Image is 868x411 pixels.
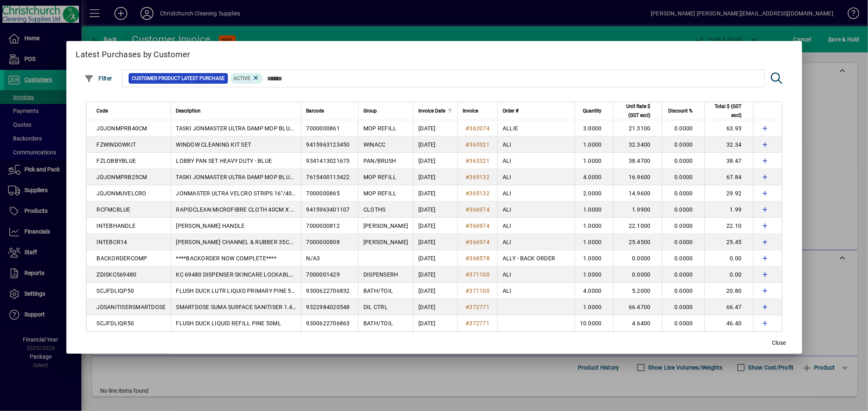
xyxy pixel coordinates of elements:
td: ALI [497,136,575,153]
td: 20.80 [704,283,753,299]
span: Order # [503,106,518,115]
td: 25.4500 [613,234,662,250]
span: JONMASTER ULTRA VELCRO STRIPS 16"/40CM 2S (REPLACEMENT VELCRO FOR THE FRAMES) [176,190,428,197]
td: ALI [497,185,575,201]
span: 365132 [470,190,490,197]
span: BATH/TOIL [363,320,393,327]
span: [PERSON_NAME] [363,223,408,229]
td: 5.2000 [613,283,662,299]
td: 0.0000 [613,266,662,283]
span: PAN/BRUSH [363,158,396,164]
span: # [466,158,469,164]
td: 0.0000 [662,201,704,218]
td: 0.00 [704,250,753,266]
td: 0.0000 [662,136,704,153]
span: 7615400113422 [306,174,350,180]
div: Quantity [580,106,609,115]
td: [DATE] [413,201,457,218]
span: MOP REFILL [363,125,397,132]
td: 21.3100 [613,120,662,136]
div: Order # [503,106,570,115]
span: FLUSH DUCK LIQUID REFILL PINE 50ML [176,320,282,327]
td: 0.0000 [662,331,704,348]
td: 4.0000 [575,169,613,185]
span: FLUSH DUCK LUTR LIQUID PRIMARY PINE 50ML [176,288,303,294]
td: 3.0000 [575,120,613,136]
td: 32.3400 [613,136,662,153]
span: WINDOW CLEANING KIT SET [176,141,251,148]
td: 38.4700 [613,153,662,169]
div: Group [363,106,408,115]
td: 21.12 [704,331,753,348]
span: JDJONMUVELCRO [97,190,146,197]
span: Filter [85,75,113,82]
td: ALI [497,201,575,218]
td: ALI [497,234,575,250]
span: # [466,288,469,294]
td: 22.10 [704,218,753,234]
span: LOBBY PAN SET HEAVY DUTY - BLUE [176,158,272,164]
button: Close [766,336,792,350]
span: 9415963401107 [306,206,350,213]
td: 1.0000 [575,299,613,315]
td: 0.0000 [662,185,704,201]
span: 372771 [470,304,490,310]
span: # [466,304,469,310]
td: 0.0000 [662,169,704,185]
span: Invoice [463,106,478,115]
div: Description [176,106,296,115]
span: 362074 [470,125,490,132]
span: 7000000861 [306,125,340,132]
span: Total $ (GST excl) [710,102,742,120]
mat-chip: Product Activation Status: Active [230,73,263,84]
td: [DATE] [413,185,457,201]
td: [DATE] [413,266,457,283]
span: Invoice Date [418,106,445,115]
span: # [466,239,469,245]
span: N/A3 [306,255,320,262]
td: 1.0000 [575,201,613,218]
td: [DATE] [413,250,457,266]
td: 0.0000 [662,120,704,136]
span: 368578 [470,255,490,262]
div: Code [97,106,166,115]
span: # [466,320,469,327]
td: [DATE] [413,315,457,331]
td: [DATE] [413,331,457,348]
td: 3.5200 [613,331,662,348]
td: 1.0000 [575,266,613,283]
div: Barcode [306,106,354,115]
td: 14.9600 [613,185,662,201]
td: 0.0000 [662,266,704,283]
a: #365132 [463,173,492,182]
span: # [466,223,469,229]
td: ALI [497,153,575,169]
td: [DATE] [413,120,457,136]
span: Close [772,339,786,347]
button: Filter [83,71,115,86]
a: #366974 [463,238,492,247]
span: 366974 [470,206,490,213]
td: [DATE] [413,299,457,315]
span: 9322984020548 [306,304,350,310]
span: JDJONMPRB40CM [97,125,147,132]
span: 363321 [470,141,490,148]
td: ALI [497,266,575,283]
td: 32.34 [704,136,753,153]
td: ALI [497,283,575,299]
td: 0.0000 [613,250,662,266]
span: INTEBCR14 [97,239,127,245]
span: # [466,125,469,132]
span: 365132 [470,174,490,180]
td: 1.0000 [575,250,613,266]
td: [DATE] [413,234,457,250]
span: 7000000808 [306,239,340,245]
span: 371100 [470,288,490,294]
td: 0.0000 [662,234,704,250]
span: SMARTDOSE SUMA SURFACE SANITISER 1.4L (MPI C101-60) [176,304,336,310]
span: JDSANITISERSMARTDOSE [97,304,166,310]
span: 7000000865 [306,190,340,197]
td: 22.1000 [613,218,662,234]
span: TASKI JONMASTER ULTRA DAMP MOP BLUE REFILL 25CM [176,174,330,180]
span: BATH/TOIL [363,288,393,294]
